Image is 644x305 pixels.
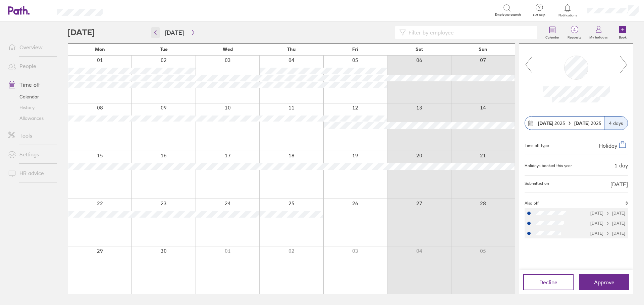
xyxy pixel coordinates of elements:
span: Tue [160,47,168,52]
span: 2025 [538,121,565,126]
span: Wed [223,47,233,52]
label: My holidays [585,33,612,40]
span: [DATE] [610,181,628,187]
div: [DATE] [DATE] [590,221,625,226]
button: Decline [523,274,574,290]
a: 4Requests [563,22,585,43]
span: Holiday [599,142,617,149]
strong: [DATE] [574,120,591,126]
div: 4 days [604,117,628,130]
a: Book [612,22,633,43]
span: Decline [539,279,557,285]
span: Get help [528,13,550,17]
span: 2025 [574,121,601,126]
strong: [DATE] [538,120,553,126]
div: Search [121,7,138,13]
label: Book [615,33,631,40]
a: Time off [3,78,57,91]
a: People [3,59,57,73]
div: 1 day [614,162,628,168]
button: Approve [579,274,629,290]
span: Notifications [557,13,579,17]
span: Mon [95,47,105,52]
span: Sun [479,47,487,52]
span: Also off [525,201,539,206]
label: Calendar [541,33,563,40]
a: History [3,102,57,113]
a: Calendar [541,22,563,43]
span: Submitted on [525,181,549,187]
div: [DATE] [DATE] [590,231,625,236]
label: Requests [563,33,585,40]
div: Time off type [525,141,549,149]
a: Notifications [557,3,579,17]
div: Holidays booked this year [525,163,572,168]
a: HR advice [3,166,57,180]
a: Settings [3,148,57,161]
span: Employee search [495,13,521,17]
span: Thu [287,47,296,52]
input: Filter by employee [406,26,533,39]
a: Tools [3,129,57,142]
span: Fri [352,47,358,52]
a: Calendar [3,91,57,102]
span: Sat [416,47,423,52]
button: [DATE] [160,27,189,38]
div: [DATE] [DATE] [590,211,625,216]
a: Overview [3,41,57,54]
span: Approve [594,279,614,285]
span: 4 [563,27,585,32]
a: My holidays [585,22,612,43]
a: Allowances [3,113,57,124]
span: 3 [626,201,628,206]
